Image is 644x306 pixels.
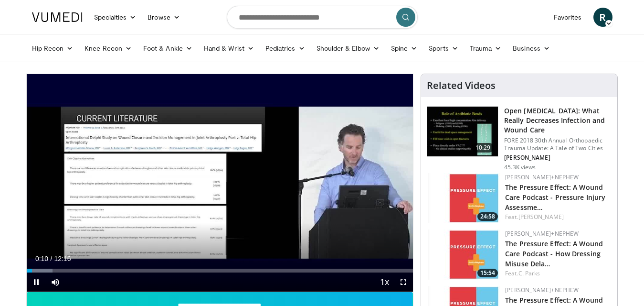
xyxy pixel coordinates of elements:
[27,269,413,273] div: Progress Bar
[518,213,564,221] a: [PERSON_NAME]
[548,8,588,27] a: Favorites
[505,286,579,294] a: [PERSON_NAME]+Nephew
[505,213,610,221] div: Feat.
[505,239,603,268] a: The Pressure Effect: A Wound Care Podcast - How Dressing Misuse Dela…
[429,229,500,280] img: 61e02083-5525-4adc-9284-c4ef5d0bd3c4.150x105_q85_crop-smart_upscale.jpg
[505,173,579,181] a: [PERSON_NAME]+Nephew
[427,106,612,171] a: 10:29 Open [MEDICAL_DATA]: What Really Decreases Infection and Wound Care FORE 2018 30th Annual O...
[27,74,413,292] video-js: Video Player
[429,229,500,280] a: 15:54
[429,173,500,223] img: 2a658e12-bd38-46e9-9f21-8239cc81ed40.150x105_q85_crop-smart_upscale.jpg
[227,6,418,29] input: Search topics, interventions
[505,269,610,278] div: Feat.
[142,8,186,27] a: Browse
[26,39,79,58] a: Hip Recon
[507,39,556,58] a: Business
[137,39,198,58] a: Foot & Ankle
[423,39,464,58] a: Sports
[427,80,496,91] h4: Related Videos
[505,183,605,212] a: The Pressure Effect: A Wound Care Podcast - Pressure Injury Assessme…
[35,255,48,262] span: 0:10
[51,255,53,262] span: /
[593,8,612,27] a: R
[32,12,83,22] img: VuMedi Logo
[464,39,507,58] a: Trauma
[427,107,498,156] img: ded7be61-cdd8-40fc-98a3-de551fea390e.150x105_q85_crop-smart_upscale.jpg
[79,39,137,58] a: Knee Recon
[260,39,311,58] a: Pediatrics
[375,273,394,292] button: Playback Rate
[429,173,500,223] a: 24:58
[518,269,540,277] a: C. Parks
[54,255,71,262] span: 12:16
[504,154,612,162] p: [PERSON_NAME]
[311,39,385,58] a: Shoulder & Elbow
[27,273,46,292] button: Pause
[385,39,423,58] a: Spine
[505,229,579,238] a: [PERSON_NAME]+Nephew
[46,273,65,292] button: Mute
[198,39,260,58] a: Hand & Wrist
[504,106,612,135] h3: Open [MEDICAL_DATA]: What Really Decreases Infection and Wound Care
[504,137,612,152] p: FORE 2018 30th Annual Orthopaedic Trauma Update: A Tale of Two Cities
[477,212,498,221] span: 24:58
[88,8,142,27] a: Specialties
[394,273,413,292] button: Fullscreen
[477,269,498,277] span: 15:54
[504,164,536,171] p: 45.3K views
[472,143,495,153] span: 10:29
